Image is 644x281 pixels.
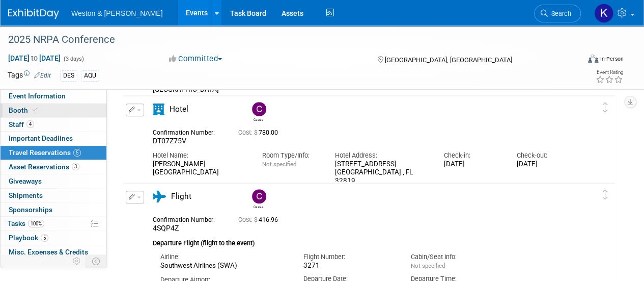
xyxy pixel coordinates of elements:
a: Travel Reservations5 [1,146,106,160]
div: Event Rating [596,70,623,75]
a: Event Information [1,89,106,103]
span: Misc. Expenses & Credits [9,248,88,256]
span: Important Deadlines [9,134,73,142]
td: Personalize Event Tab Strip [68,254,86,268]
span: [DATE] [DATE] [8,54,61,63]
span: Not specified [262,161,296,168]
div: DES [60,70,77,81]
i: Click and drag to move item [603,103,608,113]
a: Search [534,5,581,22]
img: ExhibitDay [8,9,59,19]
span: Playbook [9,234,48,242]
a: Sponsorships [1,203,106,217]
span: Event Information [9,92,66,100]
span: 100% [28,220,44,227]
div: Event Format [534,53,624,68]
span: Travel Reservations [9,148,81,157]
img: Cassie Bethoney [252,189,266,203]
span: Cost: $ [238,216,259,223]
i: Booth reservation complete [33,107,38,113]
a: Booth [1,104,106,117]
span: 4 [26,120,34,128]
span: Shipments [9,191,43,199]
div: Airline: [160,252,288,262]
a: Shipments [1,189,106,202]
a: Playbook5 [1,231,106,245]
i: Hotel [153,104,164,115]
span: Giveaways [9,177,42,185]
span: Asset Reservations [9,163,79,171]
div: Cassie Bethoney [249,189,267,209]
div: In-Person [600,55,624,63]
img: Kimberly Plourde [594,4,613,23]
a: Tasks100% [1,217,106,231]
span: Not specified [411,262,445,269]
div: Cassie Bethoney [252,116,265,122]
i: Flight [153,191,166,202]
td: Toggle Event Tabs [86,254,107,268]
a: Giveaways [1,174,106,188]
div: [DATE] [517,160,574,169]
div: Confirmation Number: [153,126,223,137]
div: [PERSON_NAME][GEOGRAPHIC_DATA] [153,160,247,177]
div: Confirmation Number: [153,213,223,224]
span: Sponsorships [9,206,52,214]
div: Cassie Bethoney [249,102,267,122]
div: Hotel Address: [334,151,429,160]
div: [DATE] [444,160,501,169]
a: Important Deadlines [1,132,106,145]
div: AQU [81,70,99,81]
div: Check-out: [517,151,574,160]
div: Southwest Airlines (SWA) [160,262,288,270]
div: Room Type/Info: [262,151,320,160]
span: Booth [9,106,40,114]
a: Misc. Expenses & Credits [1,245,106,259]
span: 780.00 [238,129,282,136]
div: Check-in: [444,151,501,160]
a: Edit [34,72,51,79]
div: 3271 [303,262,396,270]
div: Departure Flight (flight to the event) [153,233,574,248]
div: Hotel Name: [153,151,247,160]
span: 5 [73,149,81,157]
div: 2025 NRPA Conference [5,31,571,49]
button: Committed [165,54,226,64]
span: Search [548,10,571,17]
a: Asset Reservations3 [1,160,106,174]
i: Click and drag to move item [603,190,608,200]
span: 3 [72,163,79,170]
span: 416.96 [238,216,282,223]
span: Hotel [170,105,188,114]
div: Flight Number: [303,252,396,262]
div: Cabin/Seat Info: [411,252,503,262]
a: Staff4 [1,118,106,132]
span: DT07Z75V [153,137,186,145]
span: Staff [9,120,34,129]
span: Weston & [PERSON_NAME] [71,9,162,17]
span: 5 [41,234,48,242]
img: Format-Inperson.png [588,55,598,63]
span: Flight [171,192,191,201]
td: Tags [8,70,51,82]
div: Cassie Bethoney [252,203,265,209]
span: Tasks [8,219,44,227]
span: 4SQP4Z [153,224,179,232]
span: [GEOGRAPHIC_DATA], [GEOGRAPHIC_DATA] [384,56,512,64]
img: Cassie Bethoney [252,102,266,116]
div: [STREET_ADDRESS] [GEOGRAPHIC_DATA] , FL 32819 [334,160,429,186]
span: (3 days) [63,56,84,62]
span: Cost: $ [238,129,259,136]
span: to [30,54,39,62]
